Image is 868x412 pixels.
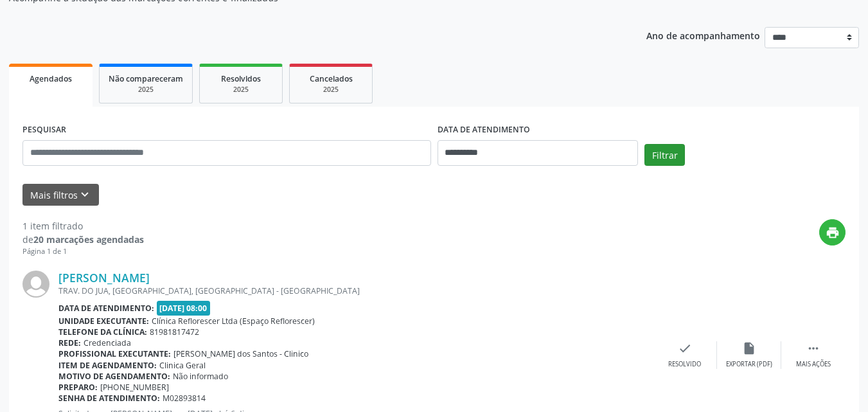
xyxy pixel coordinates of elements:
[668,360,701,369] div: Resolvido
[310,73,353,84] span: Cancelados
[33,233,144,246] strong: 20 marcações agendadas
[678,341,692,355] i: check
[152,316,315,327] span: Clínica Reflorescer Ltda (Espaço Reflorescer)
[173,371,228,382] span: Não informado
[22,271,49,298] img: img
[150,327,199,337] span: 81981817472
[58,316,149,327] b: Unidade executante:
[58,348,171,359] b: Profissional executante:
[22,184,99,206] button: Mais filtroskeyboard_arrow_down
[299,85,363,94] div: 2025
[819,219,846,246] button: print
[22,233,144,246] div: de
[163,393,206,404] span: M02893814
[209,85,273,94] div: 2025
[742,341,756,355] i: insert_drive_file
[726,360,772,369] div: Exportar (PDF)
[173,348,308,359] span: [PERSON_NAME] dos Santos - Clinico
[58,393,160,404] b: Senha de atendimento:
[58,303,154,314] b: Data de atendimento:
[30,73,72,84] span: Agendados
[58,337,81,348] b: Rede:
[221,73,261,84] span: Resolvidos
[22,246,144,257] div: Página 1 de 1
[796,360,831,369] div: Mais ações
[58,327,147,337] b: Telefone da clínica:
[58,285,653,296] div: TRAV. DO JUA, [GEOGRAPHIC_DATA], [GEOGRAPHIC_DATA] - [GEOGRAPHIC_DATA]
[58,271,150,285] a: [PERSON_NAME]
[58,371,170,382] b: Motivo de agendamento:
[826,226,840,240] i: print
[58,360,157,371] b: Item de agendamento:
[22,219,144,233] div: 1 item filtrado
[84,337,131,348] span: Credenciada
[58,382,98,393] b: Preparo:
[100,382,169,393] span: [PHONE_NUMBER]
[806,341,820,355] i: 
[78,188,92,202] i: keyboard_arrow_down
[109,73,183,84] span: Não compareceram
[644,144,685,166] button: Filtrar
[159,360,206,371] span: Clinica Geral
[438,120,530,140] label: DATA DE ATENDIMENTO
[109,85,183,94] div: 2025
[646,27,760,43] p: Ano de acompanhamento
[22,120,66,140] label: PESQUISAR
[157,301,211,316] span: [DATE] 08:00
